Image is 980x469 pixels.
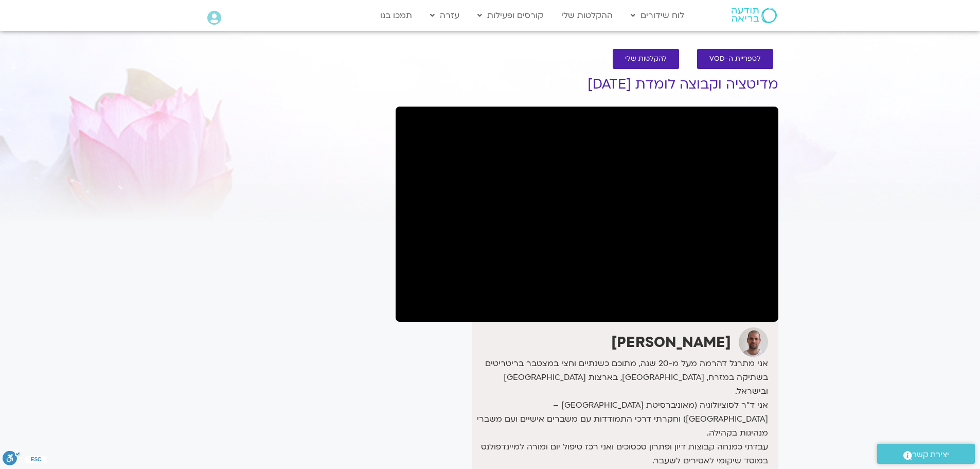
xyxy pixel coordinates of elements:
[912,448,949,462] span: יצירת קשר
[732,8,777,23] img: תודעה בריאה
[626,6,689,25] a: לוח שידורים
[611,333,731,352] strong: [PERSON_NAME]
[739,327,768,357] img: דקל קנטי
[709,55,761,63] span: לספריית ה-VOD
[877,444,975,464] a: יצירת קשר
[375,6,417,25] a: תמכו בנו
[697,49,773,69] a: לספריית ה-VOD
[556,6,618,25] a: ההקלטות שלי
[396,77,778,92] h1: מדיטציה וקבוצה לומדת [DATE]
[613,49,679,69] a: להקלטות שלי
[472,6,548,25] a: קורסים ופעילות
[425,6,465,25] a: עזרה
[625,55,667,63] span: להקלטות שלי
